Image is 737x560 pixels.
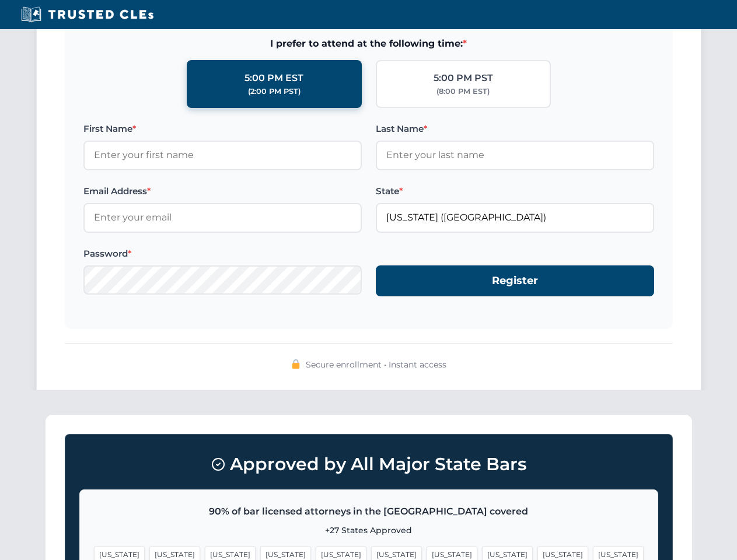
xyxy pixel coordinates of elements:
[94,504,644,519] p: 90% of bar licensed attorneys in the [GEOGRAPHIC_DATA] covered
[248,86,301,97] div: (2:00 PM PST)
[434,71,493,86] div: 5:00 PM PST
[306,358,446,371] span: Secure enrollment • Instant access
[94,524,644,537] p: +27 States Approved
[79,449,658,480] h3: Approved by All Major State Bars
[83,184,362,198] label: Email Address
[291,359,301,369] img: 🔒
[18,6,157,23] img: Trusted CLEs
[376,265,654,296] button: Register
[376,122,654,136] label: Last Name
[83,36,654,51] span: I prefer to attend at the following time:
[244,71,303,86] div: 5:00 PM EST
[376,184,654,198] label: State
[83,122,362,136] label: First Name
[83,247,362,261] label: Password
[376,141,654,170] input: Enter your last name
[436,86,490,97] div: (8:00 PM EST)
[83,203,362,232] input: Enter your email
[83,141,362,170] input: Enter your first name
[376,203,654,232] input: Florida (FL)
